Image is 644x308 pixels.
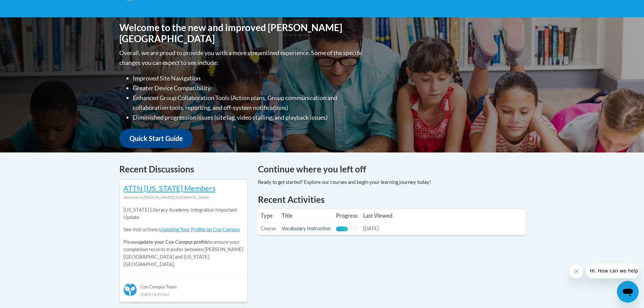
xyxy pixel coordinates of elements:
a: Vocabulary Instruction [282,226,331,231]
p: Overall, we are proud to provide you with a more streamlined experience. Some of the specific cha... [119,48,364,68]
div: Progress, % [336,227,348,231]
th: Progress [333,209,360,222]
li: Enhanced Group Collaboration Tools (Action plans, Group communication and collaboration tools, re... [133,93,364,113]
b: update your Cox Campus profile [138,239,208,245]
h4: Recent Discussions [119,163,248,176]
div: [DATE] 4:39 AM [123,290,244,298]
li: Improved Site Navigation [133,73,364,83]
div: Welcome to [PERSON_NAME][GEOGRAPHIC_DATA]! [123,194,244,201]
li: Greater Device Compatibility [133,83,364,93]
a: ATTN [US_STATE] Members [123,184,216,193]
iframe: Close message [570,265,583,278]
span: Course [261,226,276,231]
span: [DATE] [363,226,379,231]
h1: Recent Activities [258,193,525,206]
a: Quick Start Guide [119,129,193,148]
h4: Continue where you left off [258,163,525,176]
iframe: Button to launch messaging window [617,281,639,303]
div: Cox Campus Team [123,278,244,290]
p: See instructions: [123,226,244,233]
h1: Welcome to the new and improved [PERSON_NAME][GEOGRAPHIC_DATA] [119,22,364,45]
span: Hi. How can we help? [4,5,55,10]
img: Cox Campus Team [123,283,137,297]
div: Please to ensure your completion records transfer between [PERSON_NAME][GEOGRAPHIC_DATA] and [US_... [123,201,244,273]
th: Title [279,209,333,222]
li: Diminished progression issues (site lag, video stalling, and playback issues) [133,113,364,122]
th: Type [258,209,279,222]
iframe: Message from company [586,263,639,278]
a: Updating Your Profile on Cox Campus [159,227,240,232]
p: [US_STATE] Literacy Academy Integration Important Update [123,206,244,221]
th: Last Viewed [360,209,395,222]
